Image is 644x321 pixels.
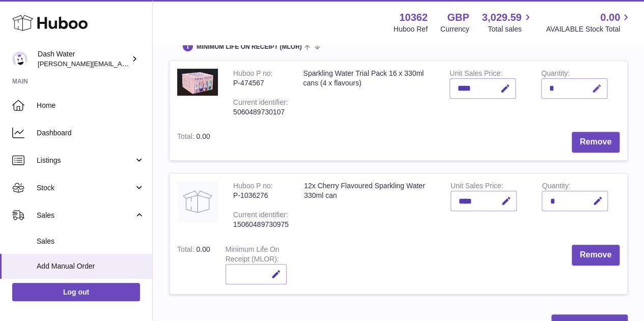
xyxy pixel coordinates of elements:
strong: GBP [447,11,469,24]
span: Stock [37,183,134,193]
span: 0.00 [600,11,620,24]
span: Home [37,101,145,110]
div: Dash Water [38,49,129,69]
td: 12x Cherry Flavoured Sparkling Water 330ml can [296,173,443,237]
strong: 10362 [399,11,428,24]
div: Current identifier [233,98,288,109]
div: Current identifier [233,211,288,221]
label: Unit Sales Price [451,182,503,192]
div: 15060489730975 [233,220,289,229]
a: 3,029.59 Total sales [482,11,534,34]
button: Remove [572,132,620,153]
span: 0.00 [196,132,210,140]
div: Huboo Ref [394,24,428,34]
div: 5060489730107 [233,107,288,117]
a: Log out [12,283,140,301]
img: Sparkling Water Trial Pack 16 x 330ml cans (4 x flavours) [177,69,218,96]
label: Total [177,245,196,256]
button: Remove [572,245,620,266]
div: Huboo P no [233,182,273,192]
td: Sparkling Water Trial Pack 16 x 330ml cans (4 x flavours) [295,61,442,124]
div: Huboo P no [233,69,273,80]
span: AVAILABLE Stock Total [546,24,632,34]
div: P-1036276 [233,191,289,200]
span: Add Manual Order [37,261,145,271]
span: Minimum Life On Receipt (MLOR) [197,44,302,50]
div: Currency [440,24,469,34]
label: Quantity [541,69,570,80]
a: 0.00 AVAILABLE Stock Total [546,11,632,34]
img: 12x Cherry Flavoured Sparkling Water 330ml can [177,181,218,222]
label: Unit Sales Price [450,69,502,80]
label: Minimum Life On Receipt (MLOR) [226,245,279,266]
span: 3,029.59 [482,11,522,24]
span: Sales [37,211,134,220]
label: Total [177,132,196,143]
div: P-474567 [233,78,288,88]
span: Dashboard [37,128,145,138]
span: [PERSON_NAME][EMAIL_ADDRESS][DOMAIN_NAME] [38,60,204,68]
span: Listings [37,156,134,165]
span: Sales [37,237,145,246]
span: Total sales [488,24,533,34]
img: james@dash-water.com [12,51,27,67]
span: 0.00 [196,245,210,253]
label: Quantity [542,182,570,192]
